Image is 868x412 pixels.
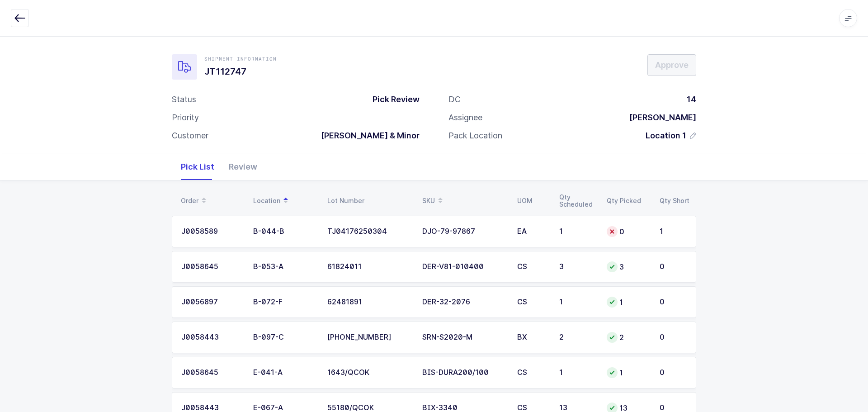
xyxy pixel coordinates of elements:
[181,263,242,271] div: J0058645
[517,404,548,412] div: CS
[327,298,411,306] div: 62481891
[222,154,264,180] div: Review
[181,227,242,236] div: J0058589
[517,369,548,377] div: CS
[181,333,242,341] div: J0058443
[327,227,411,236] div: TJ04176250304
[660,404,687,412] div: 0
[655,59,689,71] span: Approve
[422,333,506,341] div: SRN-S2020-M
[174,154,222,180] div: Pick List
[559,404,596,412] div: 13
[253,333,316,341] div: B-097-C
[622,112,696,123] div: [PERSON_NAME]
[517,197,548,204] div: UOM
[253,193,316,208] div: Location
[422,298,506,306] div: DER-32-2076
[660,197,691,204] div: Qty Short
[253,404,316,412] div: E-067-A
[660,369,687,377] div: 0
[559,333,596,341] div: 2
[517,263,548,271] div: CS
[646,130,686,141] span: Location 1
[647,54,696,76] button: Approve
[365,94,420,105] div: Pick Review
[172,130,208,141] div: Customer
[517,333,548,341] div: BX
[448,112,482,123] div: Assignee
[687,95,696,104] span: 14
[448,94,461,105] div: DC
[253,227,316,236] div: B-044-B
[181,298,242,306] div: J0056897
[422,369,506,377] div: BIS-DURA200/100
[314,130,420,141] div: [PERSON_NAME] & Minor
[660,298,687,306] div: 0
[181,404,242,412] div: J0058443
[607,332,649,343] div: 2
[448,130,502,141] div: Pack Location
[559,369,596,377] div: 1
[204,64,277,79] h1: JT112747
[646,130,696,141] button: Location 1
[660,227,687,236] div: 1
[559,194,596,208] div: Qty Scheduled
[607,261,649,272] div: 3
[559,298,596,306] div: 1
[181,193,242,208] div: Order
[607,297,649,308] div: 1
[172,94,196,105] div: Status
[181,369,242,377] div: J0058645
[327,404,411,412] div: 55180/QCOK
[422,227,506,236] div: DJO-79-97867
[517,298,548,306] div: CS
[559,227,596,236] div: 1
[253,263,316,271] div: B-053-A
[172,112,199,123] div: Priority
[204,55,277,62] div: Shipment Information
[517,227,548,236] div: EA
[422,193,506,208] div: SKU
[253,298,316,306] div: B-072-F
[559,263,596,271] div: 3
[327,197,411,204] div: Lot Number
[327,263,411,271] div: 61824011
[327,369,411,377] div: 1643/QCOK
[607,367,649,378] div: 1
[607,197,649,204] div: Qty Picked
[660,333,687,341] div: 0
[607,226,649,237] div: 0
[422,404,506,412] div: BIX-3340
[253,369,316,377] div: E-041-A
[327,333,411,341] div: [PHONE_NUMBER]
[660,263,687,271] div: 0
[422,263,506,271] div: DER-V81-010400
